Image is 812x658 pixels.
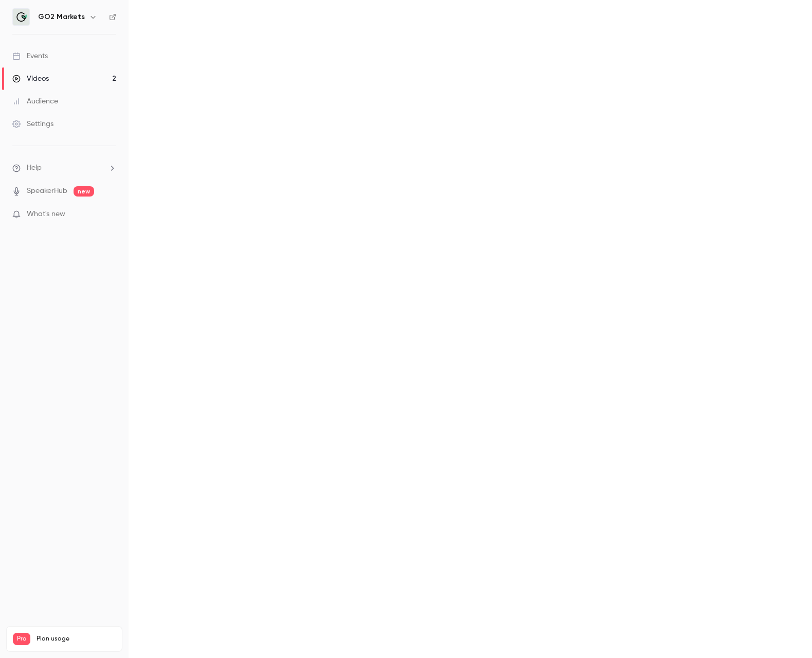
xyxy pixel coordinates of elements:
li: help-dropdown-opener [12,163,116,173]
div: Videos [12,74,49,84]
div: Audience [12,96,58,106]
span: Help [27,163,42,173]
span: new [74,186,94,197]
span: Pro [13,633,30,645]
a: SpeakerHub [27,186,67,197]
div: Settings [12,119,53,129]
span: Plan usage [37,635,116,643]
div: Events [12,51,48,61]
h6: GO2 Markets [38,12,85,22]
span: What's new [27,209,65,220]
iframe: Noticeable Trigger [104,210,116,219]
img: GO2 Markets [13,9,29,25]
